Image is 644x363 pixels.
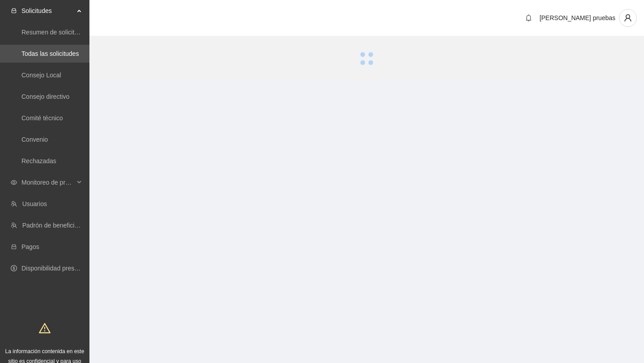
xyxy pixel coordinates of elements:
span: inbox [11,8,17,14]
span: [PERSON_NAME] pruebas [539,14,615,21]
a: Rechazadas [21,157,56,165]
a: Consejo Local [21,72,61,79]
button: bell [521,11,536,25]
a: Usuarios [22,200,47,207]
a: Comité técnico [21,114,63,122]
span: Solicitudes [21,2,74,20]
button: user [619,9,637,27]
a: Consejo directivo [21,93,69,100]
span: user [619,14,636,22]
a: Padrón de beneficiarios [22,222,88,229]
a: Disponibilidad presupuestal [21,265,98,272]
a: Todas las solicitudes [21,50,79,57]
span: eye [11,179,17,186]
span: Monitoreo de proyectos [21,173,74,191]
a: Convenio [21,136,48,143]
a: Resumen de solicitudes por aprobar [21,29,122,36]
span: warning [39,322,51,334]
a: Pagos [21,243,39,250]
span: bell [522,14,535,21]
